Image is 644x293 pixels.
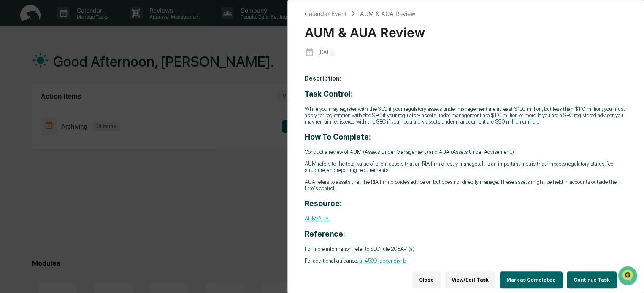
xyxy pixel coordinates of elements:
[84,143,102,149] span: Pylon
[360,10,415,17] div: AUM & AUA Review
[29,73,107,80] div: We're available if you need us!
[617,265,640,288] iframe: Open customer support
[412,271,441,288] button: Close
[305,161,627,173] p: AUM refers to the total value of client assets that an RIA firm directly manages. It is an import...
[305,179,627,191] p: AUA refers to assets that the RIA firm provides advice on but does not directly manage. These ass...
[305,149,627,155] p: Conduct a review of AUM (Assets Under Management) and AUA (Assets Under Advisement.)
[60,142,102,149] a: Powered byPylon
[305,199,342,208] strong: Resource:
[143,67,154,77] button: Start new chat
[5,103,58,118] a: 🖐️Preclearance
[305,18,627,40] div: AUM & AUA Review
[5,119,57,134] a: 🔎Data Lookup
[70,106,105,115] span: Attestations
[29,65,138,73] div: Start new chat
[305,132,371,141] strong: How To Complete:
[305,89,353,98] strong: Task Control:
[305,10,347,17] div: Calendar Event
[305,258,627,264] p: For additional guidance,
[567,271,617,288] button: Continue Task
[8,123,15,130] div: 🔎
[8,65,24,80] img: 1746055101610-c473b297-6a78-478c-a979-82029cc54cd1
[305,75,341,82] b: Description:
[305,106,627,125] p: While you may register with the SEC if your regulatory assets under management are at least $100 ...
[318,49,334,55] p: [DATE]
[305,215,329,222] a: AUM/AUA
[500,271,563,288] button: Mark as Completed
[445,271,495,288] button: View/Edit Task
[305,246,627,252] p: For more information, refer to SEC rule 203A-1(a).
[17,106,54,115] span: Preclearance
[58,103,108,118] a: 🗄️Attestations
[8,18,154,31] p: How can we help?
[8,107,15,114] div: 🖐️
[17,122,53,131] span: Data Lookup
[358,258,406,264] a: ia-4509-appendix-b
[305,229,345,238] strong: Reference:
[61,107,68,114] div: 🗄️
